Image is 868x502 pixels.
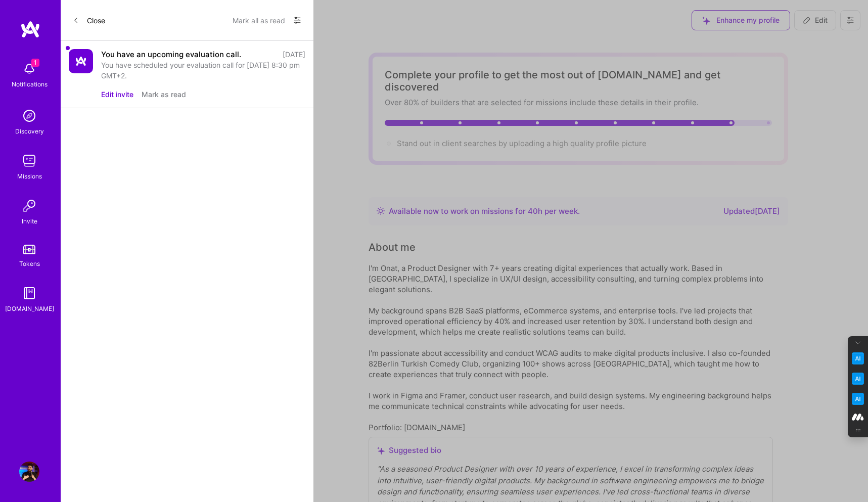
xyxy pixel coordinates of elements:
[17,171,42,181] div: Missions
[69,49,93,73] img: Company Logo
[101,89,133,100] button: Edit invite
[19,151,39,171] img: teamwork
[852,373,864,385] img: Email Tone Analyzer icon
[17,462,42,482] a: User Avatar
[22,216,37,226] div: Invite
[852,352,864,364] img: Key Point Extractor icon
[73,12,105,28] button: Close
[233,12,285,28] button: Mark all as read
[19,462,39,482] img: User Avatar
[142,89,186,100] button: Mark as read
[19,196,39,216] img: Invite
[19,106,39,126] img: discovery
[101,60,305,81] div: You have scheduled your evaluation call for [DATE] 8:30 pm GMT+2.
[5,303,54,314] div: [DOMAIN_NAME]
[19,258,40,269] div: Tokens
[15,126,44,136] div: Discovery
[20,20,40,38] img: logo
[19,283,39,303] img: guide book
[101,49,241,60] div: You have an upcoming evaluation call.
[23,245,35,254] img: tokens
[852,393,864,405] img: Jargon Buster icon
[283,49,305,60] div: [DATE]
